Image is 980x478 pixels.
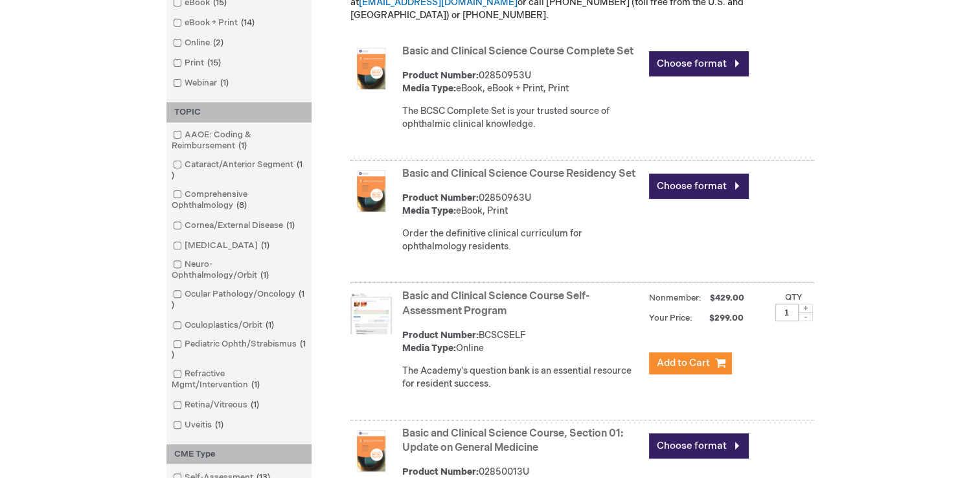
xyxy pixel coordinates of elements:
[210,38,227,48] span: 2
[402,69,643,95] div: 02850953U eBook, eBook + Print, Print
[170,319,279,332] a: Oculoplastics/Orbit1
[350,293,392,334] img: Basic and Clinical Science Course Self-Assessment Program
[172,289,304,310] span: 1
[708,293,746,303] span: $429.00
[402,227,643,253] div: Order the definitive clinical curriculum for ophthalmology residents.
[170,129,308,152] a: AAOE: Coding & Reimbursement1
[170,240,275,252] a: [MEDICAL_DATA]1
[775,304,799,321] input: Qty
[170,288,308,312] a: Ocular Pathology/Oncology1
[170,77,234,89] a: Webinar1
[402,168,635,180] a: Basic and Clinical Science Course Residency Set
[402,466,479,477] strong: Product Number:
[649,313,692,323] strong: Your Price:
[350,48,392,89] img: Basic and Clinical Science Course Complete Set
[217,78,232,88] span: 1
[402,343,456,354] strong: Media Type:
[649,174,749,199] a: Choose format
[170,419,229,431] a: Uveitis1
[649,51,749,76] a: Choose format
[170,338,308,361] a: Pediatric Ophth/Strabismus1
[402,192,643,218] div: 02850963U eBook, Print
[402,45,633,58] a: Basic and Clinical Science Course Complete Set
[204,58,224,68] span: 15
[649,352,732,374] button: Add to Cart
[170,368,308,391] a: Refractive Mgmt/Intervention1
[402,192,479,203] strong: Product Number:
[172,339,306,360] span: 1
[350,430,392,472] img: Basic and Clinical Science Course, Section 01: Update on General Medicine
[166,102,312,122] div: TOPIC
[402,83,456,94] strong: Media Type:
[402,365,643,391] div: The Academy's question bank is an essential resource for resident success.
[402,205,456,216] strong: Media Type:
[649,290,701,306] strong: Nonmember:
[170,188,308,212] a: Comprehensive Ophthalmology8
[649,433,749,459] a: Choose format
[170,37,229,49] a: Online2
[402,329,643,355] div: BCSCSELF Online
[212,420,227,430] span: 1
[247,400,262,410] span: 1
[172,159,302,181] span: 1
[233,200,250,211] span: 8
[235,141,250,151] span: 1
[262,320,277,330] span: 1
[170,399,264,411] a: Retina/Vitreous1
[170,258,308,282] a: Neuro-Ophthalmology/Orbit1
[657,357,710,369] span: Add to Cart
[170,17,260,29] a: eBook + Print14
[402,105,643,131] div: The BCSC Complete Set is your trusted source of ophthalmic clinical knowledge.
[402,70,479,81] strong: Product Number:
[170,159,308,182] a: Cataract/Anterior Segment1
[170,220,300,232] a: Cornea/External Disease1
[248,380,263,390] span: 1
[238,17,258,28] span: 14
[694,313,746,323] span: $299.00
[402,330,479,341] strong: Product Number:
[170,57,226,69] a: Print15
[785,292,803,302] label: Qty
[402,427,623,455] a: Basic and Clinical Science Course, Section 01: Update on General Medicine
[350,170,392,212] img: Basic and Clinical Science Course Residency Set
[283,220,298,231] span: 1
[166,444,312,464] div: CME Type
[258,240,273,251] span: 1
[257,270,272,280] span: 1
[402,290,589,317] a: Basic and Clinical Science Course Self-Assessment Program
